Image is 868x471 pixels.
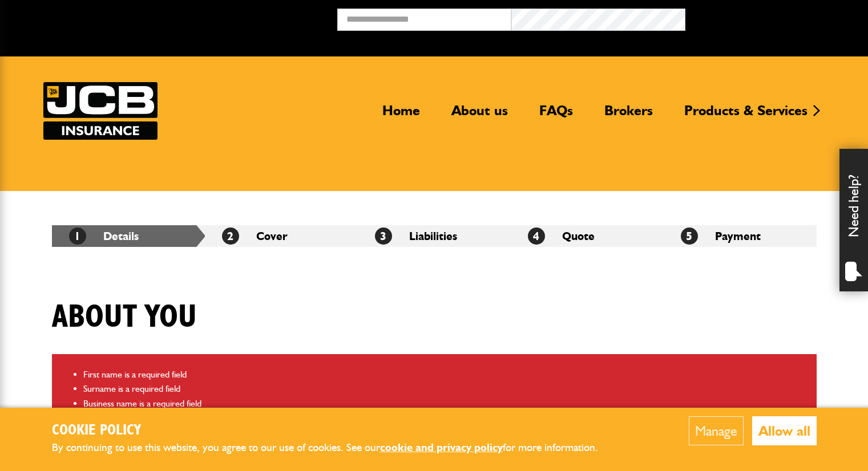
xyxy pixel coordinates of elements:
[752,416,817,445] button: Allow all
[43,82,158,140] a: JCB Insurance Services
[374,102,429,128] a: Home
[380,441,503,454] a: cookie and privacy policy
[83,381,808,396] li: Surname is a required field
[528,228,545,245] span: 4
[205,225,358,247] li: Cover
[358,225,511,247] li: Liabilities
[222,228,239,245] span: 2
[681,228,698,245] span: 5
[43,82,158,140] img: JCB Insurance Services logo
[596,102,661,128] a: Brokers
[511,225,664,247] li: Quote
[83,367,808,382] li: First name is a required field
[52,439,617,457] p: By continuing to use this website, you agree to our use of cookies. See our for more information.
[52,298,197,336] h1: About you
[52,422,617,440] h2: Cookie Policy
[443,102,516,128] a: About us
[83,396,808,411] li: Business name is a required field
[531,102,582,128] a: FAQs
[375,228,392,245] span: 3
[685,9,859,26] button: Broker Login
[689,416,744,445] button: Manage
[69,228,86,245] span: 1
[839,149,868,291] div: Need help?
[52,225,205,247] li: Details
[664,225,817,247] li: Payment
[676,102,816,128] a: Products & Services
